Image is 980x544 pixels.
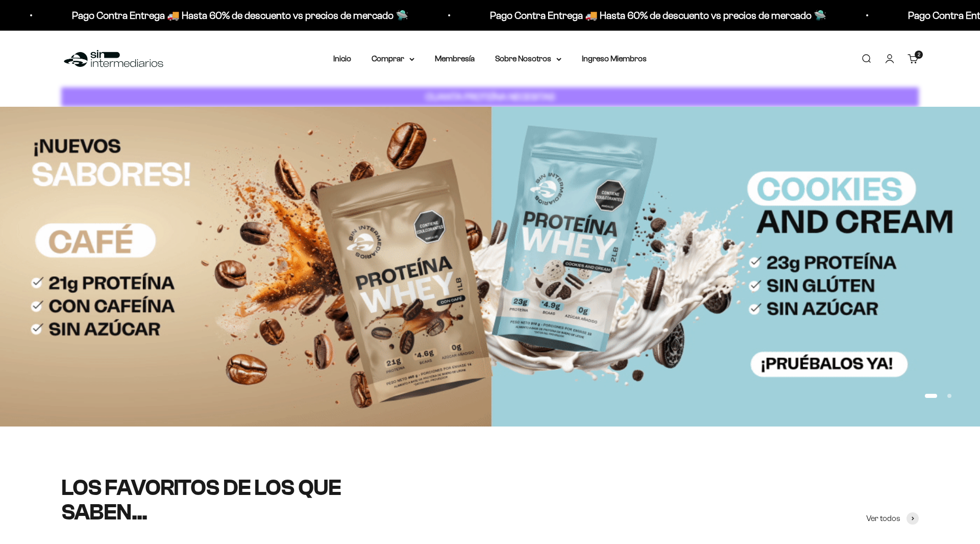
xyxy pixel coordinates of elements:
a: Inicio [333,54,351,63]
span: Ver todos [866,512,900,525]
split-lines: LOS FAVORITOS DE LOS QUE SABEN... [61,475,341,525]
a: Ingreso Miembros [582,54,647,63]
summary: Sobre Nosotros [495,52,561,65]
p: Pago Contra Entrega 🚚 Hasta 60% de descuento vs precios de mercado 🛸 [600,7,936,23]
summary: Comprar [372,52,414,65]
a: Ver todos [866,512,919,525]
p: Pago Contra Entrega 🚚 Hasta 60% de descuento vs precios de mercado 🛸 [182,7,518,23]
strong: CUANTA PROTEÍNA NECESITAS [426,91,555,102]
span: 2 [918,52,920,57]
a: Membresía [435,54,475,63]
